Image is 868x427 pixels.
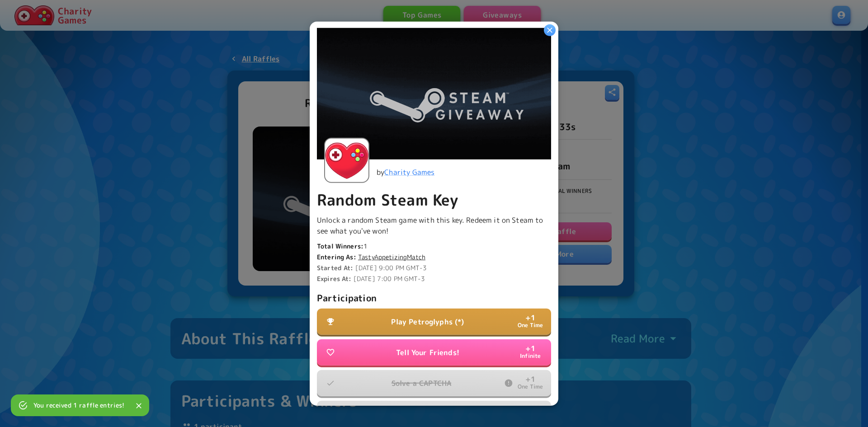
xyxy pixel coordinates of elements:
[317,370,551,396] button: Solve a CAPTCHA+1One Time
[518,321,543,329] p: One Time
[317,215,543,236] span: Unlock a random Steam game with this key. Redeem it on Steam to see what you've won!
[317,242,551,251] p: 1
[358,253,425,262] a: TastyAppetizingMatch
[525,314,535,321] p: + 1
[317,263,354,272] b: Started At:
[525,375,535,382] p: + 1
[132,399,146,413] button: Close
[325,139,368,182] img: Charity Games
[518,382,543,391] p: One Time
[317,28,551,159] img: Random Steam Key
[317,190,551,209] p: Random Steam Key
[391,316,464,327] p: Play Petroglyphs (*)
[317,339,551,366] button: Tell Your Friends!+1Infinite
[317,291,551,305] p: Participation
[317,253,356,261] b: Entering As:
[384,167,434,177] a: Charity Games
[317,274,352,283] b: Expires At:
[317,242,363,250] b: Total Winners:
[520,352,541,360] p: Infinite
[396,347,459,358] p: Tell Your Friends!
[317,309,551,335] button: Play Petroglyphs (*)+1One Time
[377,167,434,178] p: by
[392,378,451,389] p: Solve a CAPTCHA
[525,344,535,352] p: + 1
[33,397,125,413] div: You received 1 raffle entries!
[317,263,551,272] p: [DATE] 9:00 PM GMT-3
[317,274,551,283] p: [DATE] 7:00 PM GMT-3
